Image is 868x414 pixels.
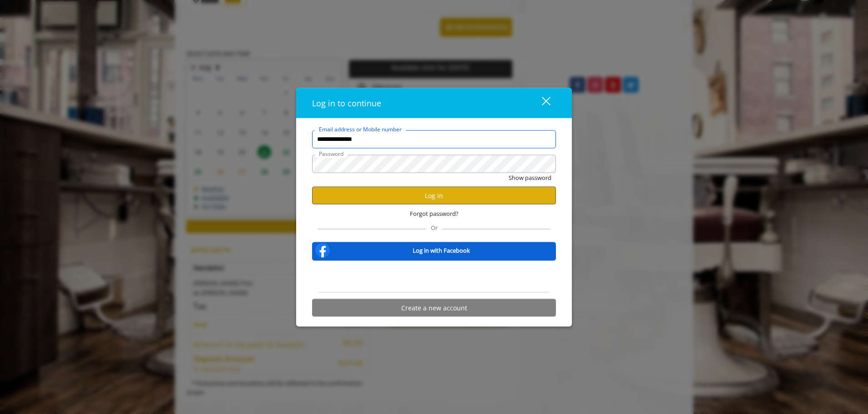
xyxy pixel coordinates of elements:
[525,94,556,112] button: close dialog
[312,130,556,148] input: Email address or Mobile number
[410,209,459,219] span: Forgot password?
[509,173,551,182] button: Show password
[426,224,442,232] span: Or
[312,299,556,317] button: Create a new account
[312,187,556,205] button: Log in
[388,267,480,287] iframe: Sign in with Google Button
[314,149,348,158] label: Password
[314,125,406,133] label: Email address or Mobile number
[413,245,470,255] b: Log in with Facebook
[312,97,381,108] span: Log in to continue
[312,155,556,173] input: Password
[531,96,550,110] div: close dialog
[313,241,332,259] img: facebook-logo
